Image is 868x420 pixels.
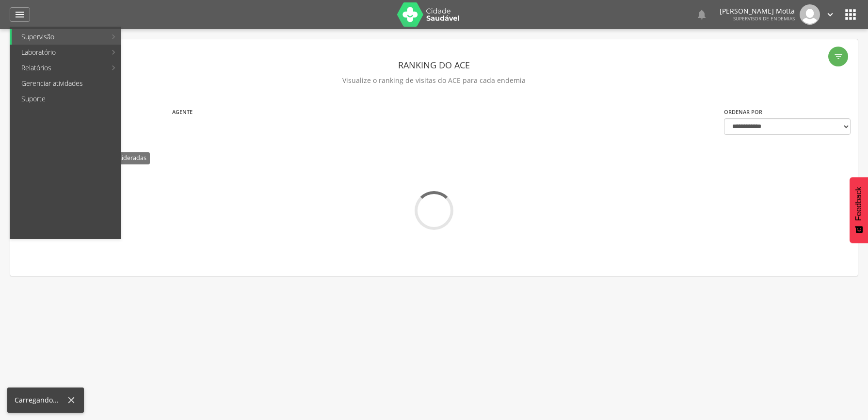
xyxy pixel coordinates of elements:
[10,7,30,22] a: 
[733,15,795,22] span: Supervisor de Endemias
[12,45,106,60] a: Laboratório
[17,74,851,87] p: Visualize o ranking de visitas do ACE para cada endemia
[14,9,26,20] i: 
[696,9,707,20] i: 
[843,7,858,22] i: 
[850,177,868,243] button: Feedback - Mostrar pesquisa
[172,108,193,116] label: Agente
[828,47,848,66] div: Filtro
[854,187,863,221] span: Feedback
[825,4,836,25] a: 
[724,108,762,116] label: Ordenar por
[696,4,707,25] a: 
[12,29,106,45] a: Supervisão
[12,76,121,91] a: Gerenciar atividades
[12,91,121,107] a: Suporte
[17,56,851,74] header: Ranking do ACE
[720,8,795,15] p: [PERSON_NAME] Motta
[834,52,843,62] i: 
[825,9,836,20] i: 
[12,60,106,76] a: Relatórios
